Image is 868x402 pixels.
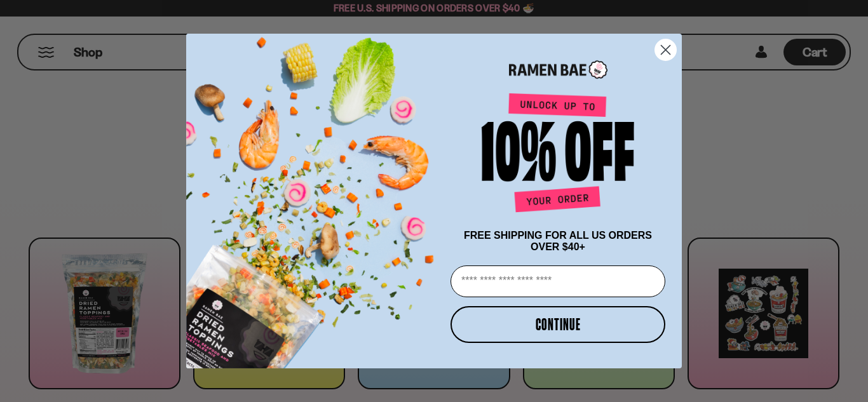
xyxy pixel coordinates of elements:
[464,230,652,252] span: FREE SHIPPING FOR ALL US ORDERS OVER $40+
[451,306,665,343] button: CONTINUE
[654,39,677,61] button: Close dialog
[509,59,607,80] img: Ramen Bae Logo
[186,23,445,368] img: ce7035ce-2e49-461c-ae4b-8ade7372f32c.png
[478,93,637,217] img: Unlock up to 10% off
